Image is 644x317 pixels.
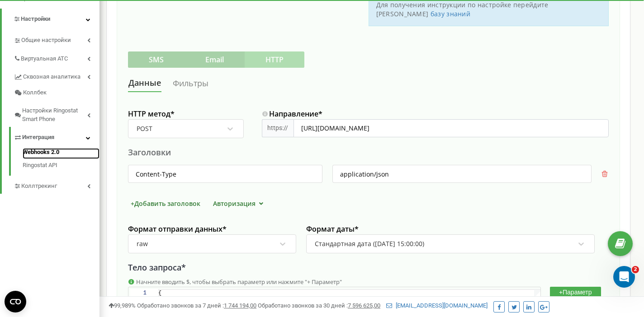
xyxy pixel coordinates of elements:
[22,133,54,142] span: Интеграция
[386,302,488,309] a: [EMAIL_ADDRESS][DOMAIN_NAME]
[109,302,136,309] span: 99,989%
[14,30,99,48] a: Общие настройки
[128,278,609,286] div: Начните вводить $, чтобы выбрать параметр или нажмите "+ Параметр"
[128,262,609,273] div: Тело запроса *
[376,0,601,19] p: Для получения инструкции по настройке перейдите [PERSON_NAME]
[262,119,294,137] div: https://
[258,302,380,309] span: Обработано звонков за 30 дней :
[128,224,296,234] label: Формат отправки данных *
[2,9,99,30] a: Настройки
[137,125,152,133] div: POST
[14,48,99,67] a: Виртуальная АТС
[137,302,256,309] span: Обработано звонков за 7 дней :
[5,291,26,312] button: Open CMP widget
[14,176,99,194] a: Коллтрекинг
[21,36,71,45] span: Общие настройки
[130,289,147,297] div: 1
[22,107,87,123] span: Настройки Ringostat Smart Phone
[14,100,99,127] a: Настройки Ringostat Smart Phone
[21,15,50,22] span: Настройки
[172,75,209,92] a: Фильтры
[128,165,322,183] input: имя
[128,109,244,119] label: HTTP метод *
[137,240,148,248] div: raw
[23,89,47,97] span: Коллбек
[23,148,99,159] a: Webhooks 2.0
[294,119,609,137] input: https://example.com
[613,266,635,288] iframe: Intercom live chat
[14,85,99,101] a: Коллбек
[224,302,256,309] u: 1 744 194,00
[315,240,424,248] div: Стандартная дата ([DATE] 15:00:00)
[23,73,80,81] span: Сквозная аналитика
[431,9,470,18] a: базу знаний
[21,55,68,63] span: Виртуальная АТС
[332,165,592,183] input: значение
[128,147,609,158] div: Заголовки
[632,266,639,273] span: 2
[23,159,99,170] a: Ringostat API
[128,199,203,208] button: +Добавить заголовок
[158,289,159,297] textarea: Editor content;Press Alt+F1 for Accessibility Options.
[21,182,57,191] span: Коллтрекинг
[210,199,269,208] button: Авторизация
[14,127,99,145] a: Интеграция
[14,66,99,85] a: Сквозная аналитика
[158,290,161,296] span: {
[306,224,595,234] label: Формат даты *
[348,302,380,309] u: 7 596 625,00
[128,75,161,92] a: Данные
[262,109,609,119] label: Направление *
[550,287,601,298] button: +Параметр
